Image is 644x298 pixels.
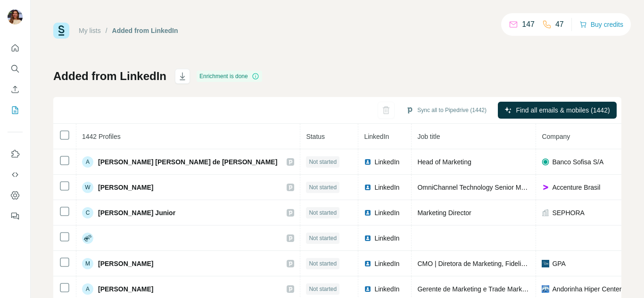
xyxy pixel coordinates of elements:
span: [PERSON_NAME] [98,259,153,268]
div: Enrichment is done [197,71,262,82]
span: Not started [309,234,337,242]
span: Gerente de Marketing e Trade Marketing [417,285,536,293]
span: [PERSON_NAME] Junior [98,208,175,217]
span: LinkedIn [374,157,399,167]
button: Quick start [8,40,23,56]
span: Status [306,133,325,140]
span: LinkedIn [374,259,399,268]
span: Not started [309,183,337,192]
span: [PERSON_NAME] [98,284,153,294]
button: Enrich CSV [8,81,23,98]
h1: Added from LinkedIn [53,69,166,84]
span: LinkedIn [364,133,389,140]
button: My lists [8,102,23,119]
div: M [82,258,93,269]
button: Buy credits [579,18,623,31]
span: GPA [552,259,566,268]
img: LinkedIn logo [364,260,372,267]
img: LinkedIn logo [364,234,372,242]
span: Head of Marketing [417,158,471,166]
span: Find all emails & mobiles (1442) [516,105,610,115]
span: SEPHORA [552,208,584,217]
span: 1442 Profiles [82,133,121,140]
button: Sync all to Pipedrive (1442) [399,103,493,117]
button: Feedback [8,208,23,225]
p: 147 [522,19,535,30]
span: [PERSON_NAME] [PERSON_NAME] de [PERSON_NAME] [98,157,277,167]
div: Added from LinkedIn [112,26,178,35]
img: company-logo [542,285,549,293]
span: Marketing Director [417,209,471,217]
button: Use Surfe on LinkedIn [8,145,23,162]
img: Avatar [8,9,23,24]
span: Job title [417,133,440,140]
span: Andorinha Hiper Center [552,284,621,294]
a: My lists [79,27,101,34]
span: Accenture Brasil [552,183,600,192]
span: Company [542,133,570,140]
img: company-logo [542,158,549,166]
p: 47 [555,19,564,30]
div: W [82,182,93,193]
span: Not started [309,209,337,217]
li: / [106,26,107,35]
img: LinkedIn logo [364,285,372,293]
button: Use Surfe API [8,166,23,183]
span: [PERSON_NAME] [98,183,153,192]
span: LinkedIn [374,284,399,294]
span: CMO | Diretora de Marketing, Fidelidade e Growth - GPA [417,260,584,267]
span: Not started [309,259,337,268]
span: Not started [309,158,337,166]
img: company-logo [542,184,549,191]
span: LinkedIn [374,234,399,243]
div: C [82,207,93,218]
img: LinkedIn logo [364,158,372,166]
img: Surfe Logo [53,23,69,39]
span: Banco Sofisa S/A [552,157,603,167]
img: company-logo [542,260,549,267]
span: LinkedIn [374,208,399,217]
button: Find all emails & mobiles (1442) [498,102,617,119]
span: Not started [309,285,337,293]
div: A [82,283,93,295]
button: Dashboard [8,187,23,204]
img: LinkedIn logo [364,209,372,217]
div: A [82,156,93,168]
button: Search [8,60,23,77]
span: OmniChannel Technology Senior Manager [417,184,542,191]
span: LinkedIn [374,183,399,192]
img: LinkedIn logo [364,184,372,191]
